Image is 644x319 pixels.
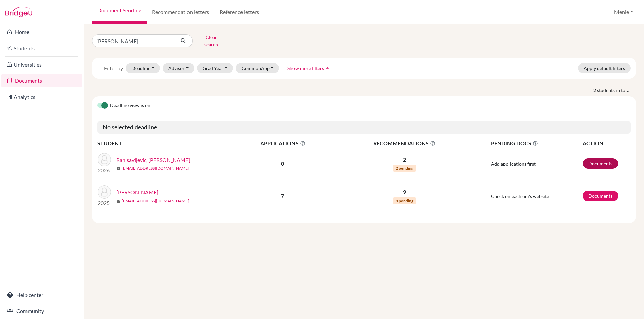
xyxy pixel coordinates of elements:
[593,87,597,94] strong: 2
[611,6,636,18] button: Menie
[583,191,618,201] a: Documents
[104,65,123,71] span: Filter by
[1,90,82,104] a: Analytics
[97,121,631,134] h5: No selected deadline
[334,139,475,147] span: RECOMMENDATIONS
[232,139,334,147] span: APPLICATIONS
[98,199,111,207] p: 2025
[491,193,549,199] span: Check on each uni's website
[334,156,475,164] p: 2
[97,65,103,71] i: filter_list
[1,58,82,71] a: Universities
[98,166,111,174] p: 2026
[281,160,284,167] b: 0
[98,153,111,166] img: Ranisavljevic, Luka
[163,63,195,73] button: Advisor
[92,34,175,47] input: Find student by name...
[122,198,189,204] a: [EMAIL_ADDRESS][DOMAIN_NAME]
[197,63,233,73] button: Grad Year
[597,87,636,94] span: students in total
[122,165,189,171] a: [EMAIL_ADDRESS][DOMAIN_NAME]
[1,42,82,55] a: Students
[116,167,120,171] span: mail
[116,156,190,164] a: Ranisavljevic, [PERSON_NAME]
[193,32,230,50] button: Clear search
[578,63,631,73] button: Apply default filters
[98,185,111,199] img: Stoesz, Lukas
[287,65,324,71] span: Show more filters
[5,7,32,17] img: Bridge-U
[393,165,416,172] span: 2 pending
[393,197,416,204] span: 8 pending
[236,63,279,73] button: CommonApp
[1,288,82,302] a: Help center
[491,139,582,147] span: PENDING DOCS
[116,199,120,203] span: mail
[1,304,82,318] a: Community
[97,139,231,148] th: STUDENT
[281,193,284,199] b: 7
[582,139,631,148] th: ACTION
[334,188,475,196] p: 9
[110,102,150,110] span: Deadline view is on
[583,158,618,169] a: Documents
[1,25,82,39] a: Home
[116,188,158,196] a: [PERSON_NAME]
[1,74,82,87] a: Documents
[324,65,331,71] i: arrow_drop_up
[491,161,536,167] span: Add applications first
[282,63,336,73] button: Show more filtersarrow_drop_up
[126,63,160,73] button: Deadline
